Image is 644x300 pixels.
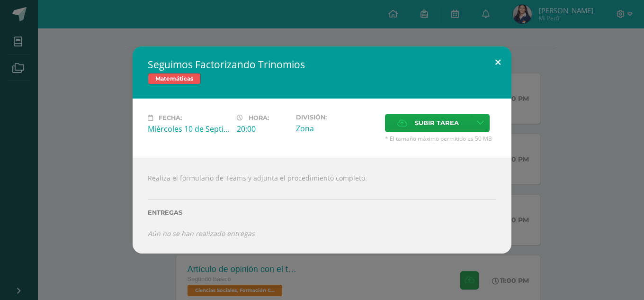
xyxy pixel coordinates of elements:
[148,58,496,71] h2: Seguimos Factorizando Trinomios
[148,229,255,238] i: Aún no se han realizado entregas
[148,73,201,84] span: Matemáticas
[148,124,229,134] div: Miércoles 10 de Septiembre
[296,114,377,121] label: División:
[249,114,269,121] span: Hora:
[385,135,496,143] span: * El tamaño máximo permitido es 50 MB
[133,158,511,254] div: Realiza el formulario de Teams y adjunta el procedimiento completo.
[296,123,377,134] div: Zona
[415,114,459,132] span: Subir tarea
[484,46,511,79] button: Close (Esc)
[237,124,288,134] div: 20:00
[148,209,496,216] label: Entregas
[159,114,182,121] span: Fecha:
